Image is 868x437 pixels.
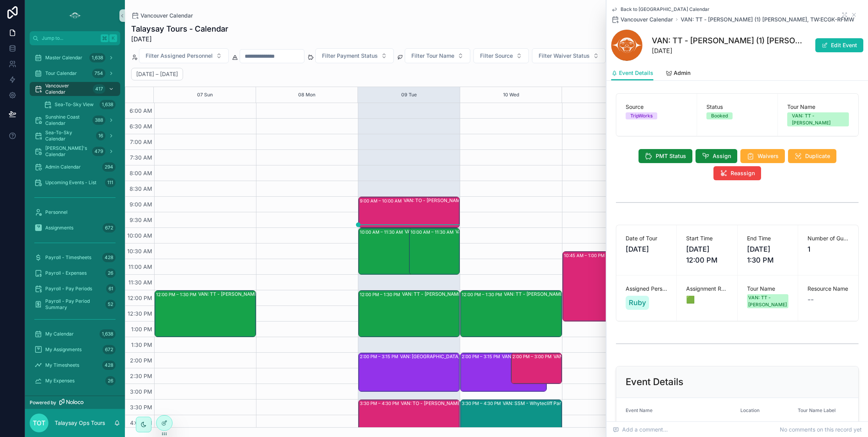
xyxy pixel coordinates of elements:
span: Filter Waiver Status [539,52,590,60]
button: 10 Wed [503,87,519,103]
a: Vancouver Calendar417 [30,82,120,96]
span: Vancouver Calendar [45,83,90,95]
span: 10:00 AM [125,232,154,239]
span: 3:30 PM [128,404,154,410]
a: Personnel [30,205,120,219]
div: 2:00 PM – 3:15 PMVAN: [GEOGRAPHIC_DATA][PERSON_NAME] (2) [PERSON_NAME], TW:ZHYJ-YDWJ [461,353,546,391]
div: 2:00 PM – 3:00 PM [512,353,553,361]
div: 1,638 [100,329,116,339]
div: 9:00 AM – 10:00 AMVAN: TO - [PERSON_NAME] (14) [PERSON_NAME], [GEOGRAPHIC_DATA]:ZIEI-PTQN [359,197,459,227]
span: Number of Guests [808,234,849,242]
span: Assign [713,152,731,160]
a: Event Details [611,66,653,81]
button: Select Button [139,48,229,63]
span: Admin Calendar [45,164,81,170]
div: 672 [103,223,116,233]
span: 11:30 AM [126,279,154,286]
span: 12:30 PM [126,310,154,317]
img: App logo [69,9,81,22]
a: Payroll - Pay Periods61 [30,282,120,296]
span: 8:30 AM [128,185,154,192]
a: My Expenses26 [30,374,120,388]
div: 428 [102,361,116,370]
span: Assignments [45,225,73,231]
span: Event Name [626,407,653,413]
h2: [DATE] – [DATE] [136,70,178,78]
span: [DATE] 12:00 PM [686,244,727,266]
a: My Calendar1,638 [30,327,120,341]
div: VAN: TO - [PERSON_NAME] (6) [PERSON_NAME], TW:SFAY-SRCU [553,354,602,360]
a: Back to [GEOGRAPHIC_DATA] Calendar [611,6,710,12]
a: Powered by [25,396,125,409]
span: Ruby [629,297,646,308]
a: My Assignments672 [30,343,120,357]
span: Duplicate [805,152,830,160]
span: Vancouver Calendar [621,16,673,23]
span: Back to [GEOGRAPHIC_DATA] Calendar [621,6,710,12]
div: 08 Mon [298,87,315,103]
span: Add a comment... [613,426,668,433]
div: 3:30 PM – 4:30 PM [462,400,503,407]
span: Personnel [45,209,68,215]
button: Waivers [740,149,785,163]
div: VAN: TT - [PERSON_NAME] [792,112,844,126]
span: Assignment Review [686,285,727,293]
div: VAN: [GEOGRAPHIC_DATA][PERSON_NAME] (4) [PERSON_NAME], TW:[PERSON_NAME]-UQWE [400,354,499,360]
span: 7:30 AM [128,154,154,161]
div: 9:00 AM – 10:00 AM [360,197,404,205]
span: [DATE] [626,244,667,255]
div: 111 [105,178,116,187]
div: 10:00 AM – 11:30 AM [411,228,455,236]
span: Tour Name Label [798,407,836,413]
span: End Time [747,234,788,242]
div: 26 [105,268,116,278]
a: Admin [666,66,690,82]
button: Select Button [532,48,606,63]
span: 9:00 AM [128,201,154,208]
span: 4:00 PM [128,419,154,426]
span: 8:00 AM [128,170,154,176]
div: 428 [102,253,116,262]
div: 417 [93,84,105,94]
span: Vancouver Calendar [141,12,193,20]
a: Sea-To-Sky Calendar16 [30,129,120,143]
a: Ruby [626,296,649,310]
span: My Assignments [45,346,82,353]
div: VAN: TT - [PERSON_NAME] [748,294,787,308]
span: Filter Tour Name [411,52,454,60]
a: Upcoming Events - List111 [30,176,120,190]
a: Sunshine Coast Calendar388 [30,113,120,127]
div: Booked [711,112,728,119]
a: Sea-To-Sky View1,638 [39,98,120,112]
div: VAN: SSM - Whytecliff Park (1) [PERSON_NAME], TW:KQWE-EZMV [503,400,602,407]
div: 754 [92,69,105,78]
span: Filter Assigned Personnel [146,52,213,60]
div: VAN: TT - [PERSON_NAME] (1) [PERSON_NAME], TW:ECGK-RFMW [402,291,501,297]
div: 479 [92,147,105,156]
div: 10:00 AM – 11:30 AMVAN: TT - [PERSON_NAME] (2) [PERSON_NAME], [GEOGRAPHIC_DATA]:UKEQ-DBBQ [409,228,459,274]
span: Payroll - Timesheets [45,254,91,261]
span: My Timesheets [45,362,79,368]
span: 2:00 PM [128,357,154,364]
button: Jump to...K [30,31,120,45]
div: 1,638 [100,100,116,109]
span: My Expenses [45,378,75,384]
div: 26 [105,376,116,385]
div: 3:30 PM – 4:30 PM [360,400,401,407]
div: 12:00 PM – 1:30 PM [360,291,402,298]
span: 2:30 PM [128,373,154,379]
button: 07 Sun [197,87,213,103]
button: Reassign [713,166,761,180]
span: Admin [674,69,690,77]
span: 12:00 PM [126,295,154,301]
button: Assign [695,149,737,163]
div: 12:00 PM – 1:30 PM [156,291,198,298]
span: 1:30 PM [129,341,154,348]
div: TripWorks [630,112,653,119]
button: Duplicate [788,149,836,163]
div: 16 [96,131,105,140]
span: Source [626,103,687,111]
span: VAN: TT - [PERSON_NAME] (1) [PERSON_NAME], TW:ECGK-RFMW [681,16,854,23]
h1: Talaysay Tours - Calendar [131,23,228,34]
div: 10:45 AM – 1:00 PMVAN: Workshop- ITBW (30) [PERSON_NAME] |FNHA Oral Health, TW:QTRX-CCWS [563,252,648,321]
